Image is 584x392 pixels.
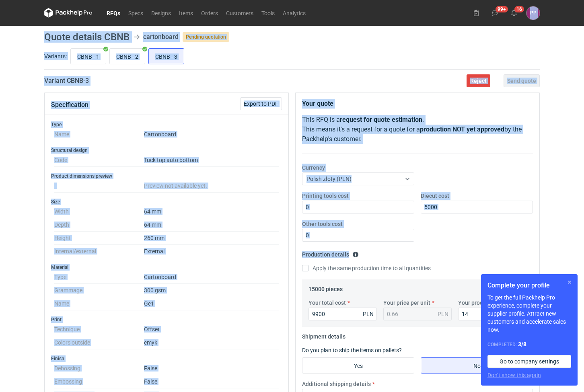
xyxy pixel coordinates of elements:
[144,271,279,284] dd: Cartonboard
[302,220,343,228] label: Other tools cost
[308,283,343,292] legend: 15000 pieces
[51,147,282,154] h3: Structural design
[51,121,282,128] h3: Type
[51,199,282,205] h3: Size
[302,264,431,272] label: Apply the same production time to all quantities
[44,32,130,42] h1: Quote details CBNB
[420,125,504,133] strong: production NOT yet approved
[508,6,520,19] button: 16
[302,115,533,144] p: This RFQ is a . This means it's a request for a quote for a by the Packhelp's customer.
[144,154,279,167] dd: Tuck top auto bottom
[363,310,374,318] div: PLN
[44,76,89,86] h2: Variant CBNB - 3
[302,357,414,374] label: Yes
[44,52,67,60] label: Variants:
[470,78,487,84] span: Reject
[302,248,359,258] legend: Production details
[44,8,93,18] svg: Packhelp Pro
[458,308,526,320] input: 0
[144,375,279,388] dd: False
[302,347,402,353] label: Do you plan to ship the items on pallets?
[518,341,526,347] strong: 3 / 8
[54,362,144,375] dt: Debossing
[144,205,279,218] dd: 64 mm
[383,299,430,307] label: Your price per unit
[54,205,144,218] dt: Width
[489,6,502,19] button: 99+
[147,8,175,18] a: Designs
[421,192,449,200] label: Diecut cost
[257,8,279,18] a: Tools
[302,164,325,172] label: Currency
[565,277,574,287] button: Skip for now
[54,232,144,245] dt: Height
[144,232,279,245] dd: 260 mm
[526,6,540,20] button: PP
[302,380,371,388] label: Additional shipping details
[183,32,229,42] span: Pending quotation
[504,74,540,87] button: Send quote
[279,8,310,18] a: Analytics
[144,362,279,375] dd: False
[421,357,533,374] label: No
[109,48,145,64] label: CBNB - 2
[306,176,352,182] span: Polish złoty (PLN)
[507,78,536,84] span: Send quote
[70,48,106,64] label: CBNB - 1
[438,310,448,318] div: PLN
[143,32,179,42] div: cartonboard
[54,284,144,297] dt: Grammage
[144,245,279,258] dd: External
[51,355,282,362] h3: Finish
[144,297,279,310] dd: Gc1
[148,48,184,64] label: CBNB - 3
[144,336,279,349] dd: cmyk
[244,101,278,107] span: Export to PDF
[54,375,144,388] dt: Embossing
[308,299,346,307] label: Your total cost
[51,95,88,115] button: Specification
[54,245,144,258] dt: Internal/external
[54,218,144,232] dt: Depth
[526,6,540,20] div: Paulina Pander
[467,74,490,87] button: Reject
[487,340,571,349] div: Completed:
[487,281,571,290] h1: Complete your profile
[51,316,282,323] h3: Print
[144,323,279,336] dd: Offset
[175,8,197,18] a: Items
[487,293,571,334] p: To get the full Packhelp Pro experience, complete your supplier profile. Attract new customers an...
[54,336,144,349] dt: Colors outside
[421,201,533,213] input: 0
[458,299,512,307] label: Your production time
[144,183,207,189] span: Preview not available yet.
[240,97,282,110] button: Export to PDF
[487,355,571,368] a: Go to company settings
[144,284,279,297] dd: 300 gsm
[302,100,333,107] strong: Your quote
[487,371,541,379] button: Don’t show this again
[302,229,414,242] input: 0
[51,173,282,179] h3: Product dimensions preview
[103,8,124,18] a: RFQs
[124,8,147,18] a: Specs
[222,8,257,18] a: Customers
[302,192,349,200] label: Printing tools cost
[54,128,144,141] dt: Name
[197,8,222,18] a: Orders
[308,308,377,320] input: 0
[54,323,144,336] dt: Technique
[51,264,282,271] h3: Material
[302,201,414,213] input: 0
[54,154,144,167] dt: Code
[54,297,144,310] dt: Name
[302,330,345,340] legend: Shipment details
[54,271,144,284] dt: Type
[340,116,422,123] strong: request for quote estimation
[144,218,279,232] dd: 64 mm
[144,128,279,141] dd: Cartonboard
